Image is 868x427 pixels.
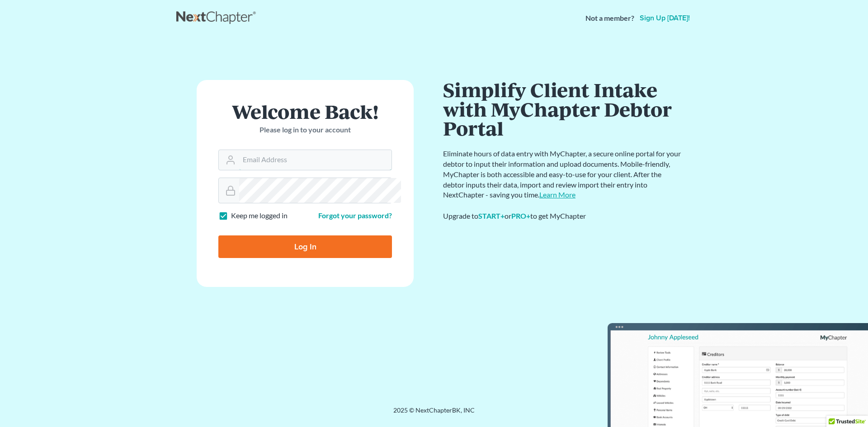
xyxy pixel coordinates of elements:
a: START+ [478,211,505,220]
input: Email Address [239,150,392,170]
a: Learn More [539,190,576,199]
strong: Not a member? [585,13,634,23]
input: Log In [218,235,392,258]
a: PRO+ [511,211,530,220]
div: Upgrade to or to get MyChapter [443,211,683,221]
div: 2025 © NextChapterBK, INC [176,406,692,422]
h1: Simplify Client Intake with MyChapter Debtor Portal [443,80,683,138]
label: Keep me logged in [231,211,288,221]
a: Sign up [DATE]! [638,14,692,22]
p: Please log in to your account [218,125,392,135]
h1: Welcome Back! [218,102,392,121]
p: Eliminate hours of data entry with MyChapter, a secure online portal for your debtor to input the... [443,149,683,200]
a: Forgot your password? [318,211,392,220]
